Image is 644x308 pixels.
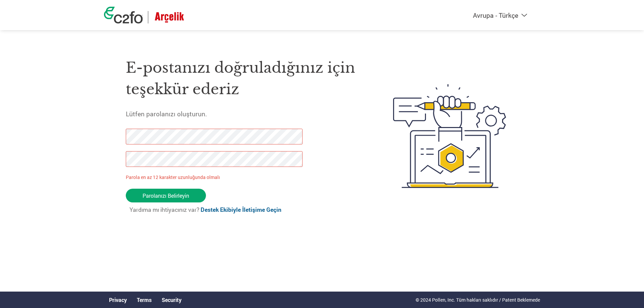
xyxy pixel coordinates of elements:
[137,296,152,303] a: Terms
[126,110,361,118] h5: Lütfen parolanızı oluşturun.
[381,47,519,225] img: create-password
[126,57,361,100] h1: E-postanızı doğruladığınız için teşekkür ederiz
[126,174,305,181] p: Parola en az 12 karakter uzunluğunda olmalı
[109,296,127,303] a: Privacy
[129,206,281,213] span: Yardıma mı ihtiyacınız var?
[416,296,540,303] p: © 2024 Pollen, Inc. Tüm hakları saklıdır / Patent Beklemede
[162,296,181,303] a: Security
[201,206,281,213] a: Destek Ekibiyle İletişime Geçin
[153,11,185,23] img: Arçelik
[104,7,143,23] img: c2fo logo
[126,189,206,202] input: Parolanızı Belirleyin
